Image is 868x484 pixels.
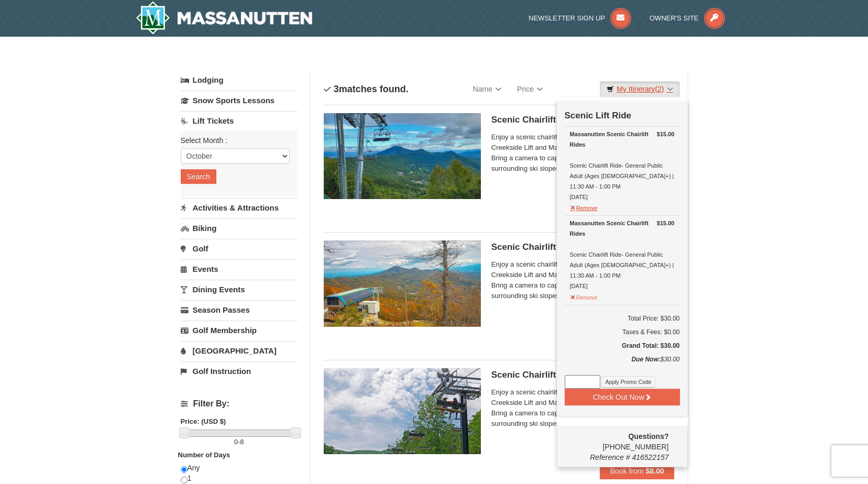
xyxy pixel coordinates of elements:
a: [GEOGRAPHIC_DATA] [181,341,298,360]
div: Scenic Chairlift Ride- General Public Adult (Ages [DEMOGRAPHIC_DATA]+) | 11:30 AM - 1:00 PM [DATE] [570,218,675,291]
img: 24896431-1-a2e2611b.jpg [324,113,481,199]
div: $30.00 [565,354,680,375]
a: Biking [181,218,298,238]
a: Events [181,259,298,279]
strong: Due Now: [631,356,660,363]
button: Book from $8.00 [600,463,675,479]
h5: Scenic Chairlift Ride | 1:00 PM - 2:30 PM [491,370,675,380]
h5: Scenic Chairlift Ride | 10:00 AM - 11:30 AM [491,115,675,125]
label: Select Month : [181,135,290,146]
strong: Scenic Lift Ride [565,111,632,120]
button: Apply Promo Code [602,376,655,388]
span: Enjoy a scenic chairlift ride up Massanutten’s signature Creekside Lift and Massanutten's NEW Pea... [491,132,675,174]
span: Enjoy a scenic chairlift ride up Massanutten’s signature Creekside Lift and Massanutten's NEW Pea... [491,259,675,301]
img: Massanutten Resort Logo [136,1,313,35]
button: Search [181,169,216,184]
strong: $15.00 [657,129,675,139]
div: Massanutten Scenic Chairlift Rides [570,129,675,150]
strong: Number of Days [178,451,230,459]
span: Reference # [590,453,630,461]
button: Remove [570,200,598,213]
h6: Total Price: $30.00 [565,313,680,324]
a: Golf [181,239,298,258]
span: (2) [655,85,664,93]
div: Massanutten Scenic Chairlift Rides [570,218,675,239]
a: Dining Events [181,280,298,299]
a: Snow Sports Lessons [181,91,298,110]
a: Massanutten Resort [136,1,313,35]
a: Name [465,79,509,100]
img: 24896431-9-664d1467.jpg [324,368,481,454]
a: Newsletter Sign Up [529,14,631,22]
a: Price [509,79,551,100]
strong: $8.00 [645,467,664,475]
div: Taxes & Fees: $0.00 [565,327,680,337]
span: Newsletter Sign Up [529,14,605,22]
h5: Grand Total: $30.00 [565,340,680,351]
a: Activities & Attractions [181,198,298,217]
h4: matches found. [324,84,409,94]
a: Golf Membership [181,321,298,340]
button: Check Out Now [565,389,680,405]
button: Remove [570,290,598,303]
strong: Price: (USD $) [181,417,226,425]
strong: Questions? [628,432,668,441]
span: 8 [240,438,244,446]
h4: Filter By: [181,399,298,409]
strong: $15.00 [657,218,675,228]
span: 0 [234,438,238,446]
a: Season Passes [181,300,298,320]
span: 416522157 [632,453,668,461]
span: [PHONE_NUMBER] [565,431,669,451]
h5: Scenic Chairlift Ride | 11:30 AM - 1:00 PM [491,242,675,252]
a: Owner's Site [650,14,725,22]
a: My Itinerary(2) [600,81,679,97]
a: Golf Instruction [181,361,298,381]
div: Scenic Chairlift Ride- General Public Adult (Ages [DEMOGRAPHIC_DATA]+) | 11:30 AM - 1:00 PM [DATE] [570,129,675,202]
span: Enjoy a scenic chairlift ride up Massanutten’s signature Creekside Lift and Massanutten's NEW Pea... [491,387,675,429]
span: Book from [610,467,644,475]
a: Lodging [181,71,298,90]
img: 24896431-13-a88f1aaf.jpg [324,240,481,326]
a: Lift Tickets [181,111,298,130]
label: - [181,437,298,447]
span: 3 [334,84,339,94]
span: Owner's Site [650,14,699,22]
